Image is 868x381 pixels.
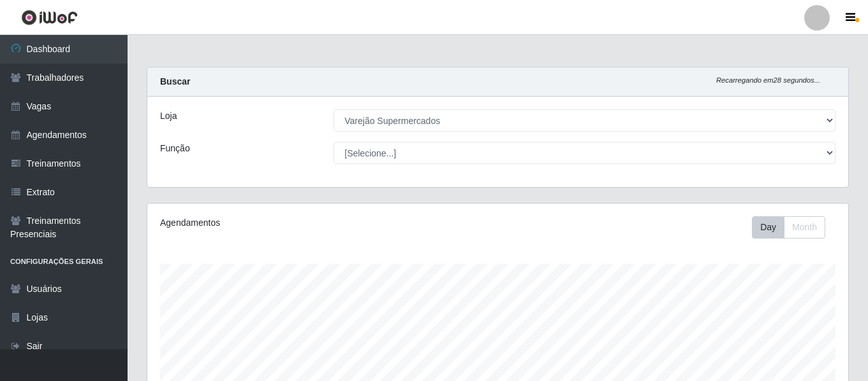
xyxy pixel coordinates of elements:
[716,76,820,84] i: Recarregando em 28 segundos...
[160,216,430,230] div: Agendamentos
[160,109,177,123] label: Loja
[21,10,78,25] img: CoreUI Logo
[752,216,825,239] div: First group
[160,142,190,155] label: Função
[752,216,835,239] div: Toolbar with button groups
[752,216,784,239] button: Day
[784,216,825,239] button: Month
[160,76,190,87] strong: Buscar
